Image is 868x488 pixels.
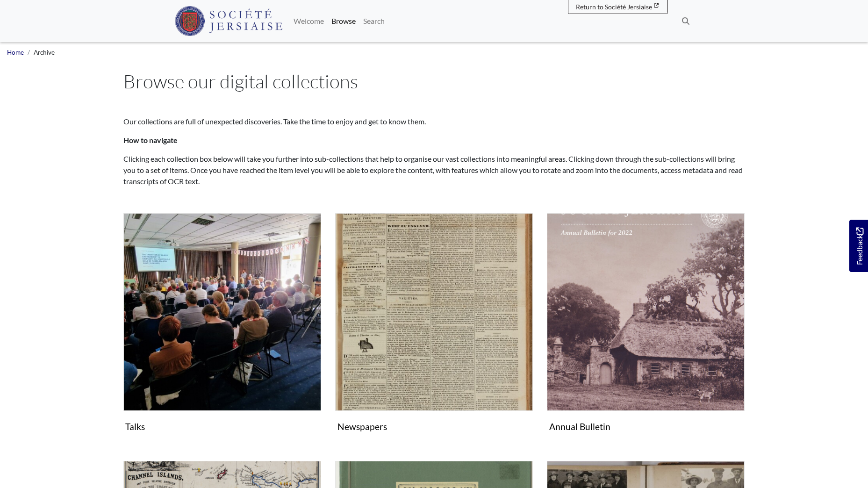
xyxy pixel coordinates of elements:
a: Annual Bulletin Annual Bulletin [547,213,745,436]
a: Browse [328,12,359,30]
h1: Browse our digital collections [123,70,745,93]
img: Talks [123,213,321,411]
img: Annual Bulletin [547,213,745,411]
span: Return to Société Jersiaise [576,3,652,11]
div: Subcollection [116,213,328,450]
img: Newspapers [335,213,533,411]
div: Subcollection [540,213,752,450]
a: Welcome [290,12,328,30]
span: Archive [34,49,55,56]
a: Search [359,12,388,30]
p: Our collections are full of unexpected discoveries. Take the time to enjoy and get to know them. [123,116,745,127]
a: Talks Talks [123,213,321,436]
a: Would you like to provide feedback? [849,220,868,272]
a: Société Jersiaise logo [175,4,283,38]
a: Newspapers Newspapers [335,213,533,436]
strong: How to navigate [123,136,178,144]
div: Subcollection [328,213,540,450]
img: Société Jersiaise [175,6,283,36]
span: Feedback [854,227,865,265]
a: Home [7,49,24,56]
p: Clicking each collection box below will take you further into sub-collections that help to organi... [123,153,745,187]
